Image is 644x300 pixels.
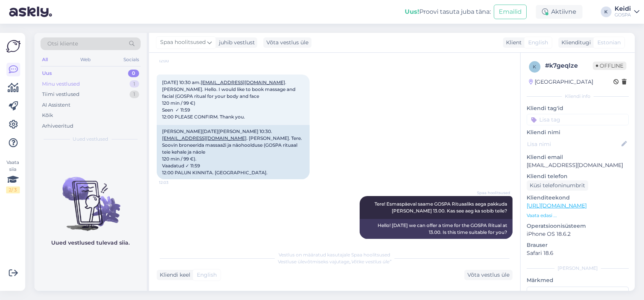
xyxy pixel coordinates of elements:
[162,79,297,120] span: [DATE] 10:30 am. . [PERSON_NAME]. Hello. I would like to book massage and facial (GOSPA ritual fo...
[6,159,20,193] div: Vaata siia
[130,91,139,98] div: 1
[529,78,593,86] div: [GEOGRAPHIC_DATA]
[527,161,629,169] p: [EMAIL_ADDRESS][DOMAIN_NAME]
[527,128,629,136] p: Kliendi nimi
[533,64,537,70] span: k
[157,125,310,179] div: [PERSON_NAME][DATE][PERSON_NAME] 10:30. . [PERSON_NAME]. Tere. Soovin broneerida massaaži ja näoh...
[375,201,508,214] span: Tere! Esmaspäeval saame GOSPA Rituaaliks aega pakkuda [PERSON_NAME] 13.00. Kas see aeg ka sobib t...
[201,79,285,85] a: [EMAIL_ADDRESS][DOMAIN_NAME]
[405,8,419,15] b: Uus!
[527,104,629,112] p: Kliendi tag'id
[41,55,49,65] div: All
[527,212,629,219] p: Vaata edasi ...
[79,55,92,65] div: Web
[527,265,629,272] div: [PERSON_NAME]
[615,6,631,12] div: Keidi
[615,12,631,18] div: GOSPA
[360,219,513,239] div: Hello! [DATE] we can offer a time for the GOSPA Ritual at 13.00. Is this time suitable for you?
[527,202,587,209] a: [URL][DOMAIN_NAME]
[558,39,591,47] div: Klienditugi
[42,80,80,88] div: Minu vestlused
[527,140,620,148] input: Lisa nimi
[42,91,79,98] div: Tiimi vestlused
[527,194,629,202] p: Klienditeekond
[545,61,593,70] div: # k7geqlze
[130,80,139,88] div: 1
[73,136,109,143] span: Uued vestlused
[159,58,188,64] span: 12:00
[159,180,188,185] span: 12:03
[42,112,53,119] div: Kõik
[527,114,629,125] input: Lisa tag
[527,230,629,238] p: iPhone OS 18.6.2
[47,40,78,48] span: Otsi kliente
[527,249,629,257] p: Safari 18.6
[494,5,527,19] button: Emailid
[503,39,522,47] div: Klient
[6,39,21,54] img: Askly Logo
[216,39,255,47] div: juhib vestlust
[405,7,491,16] div: Proovi tasuta juba täna:
[122,55,141,65] div: Socials
[615,6,639,18] a: KeidiGOSPA
[527,172,629,180] p: Kliendi telefon
[162,135,247,141] a: [EMAIL_ADDRESS][DOMAIN_NAME]
[527,222,629,230] p: Operatsioonisüsteem
[536,5,582,19] div: Aktiivne
[6,186,20,193] div: 2 / 3
[197,271,217,279] span: English
[42,101,70,109] div: AI Assistent
[464,270,513,280] div: Võta vestlus üle
[528,39,548,47] span: English
[279,252,391,258] span: Vestlus on määratud kasutajale Spaa hoolitsused
[349,259,391,264] i: „Võtke vestlus üle”
[42,70,52,77] div: Uus
[527,93,629,100] div: Kliendi info
[160,38,206,47] span: Spaa hoolitsused
[527,153,629,161] p: Kliendi email
[527,241,629,249] p: Brauser
[52,239,130,247] p: Uued vestlused tulevad siia.
[42,122,73,130] div: Arhiveeritud
[482,239,510,245] span: 12:05
[128,70,139,77] div: 0
[527,276,629,284] p: Märkmed
[34,163,147,232] img: No chats
[527,180,588,191] div: Küsi telefoninumbrit
[593,62,626,70] span: Offline
[157,271,190,279] div: Kliendi keel
[477,190,510,196] span: Spaa hoolitsused
[597,39,621,47] span: Estonian
[263,37,311,48] div: Võta vestlus üle
[278,259,391,264] span: Vestluse ülevõtmiseks vajutage
[601,6,612,17] div: K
